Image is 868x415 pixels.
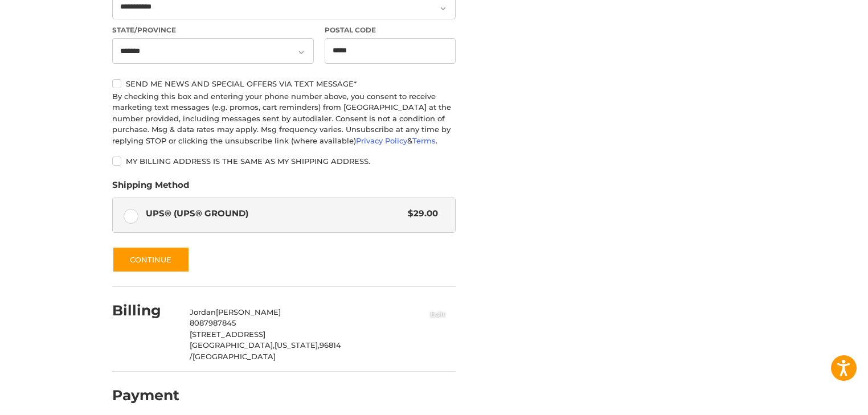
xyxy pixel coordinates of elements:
label: State/Province [112,25,314,35]
span: Jordan [190,307,216,317]
legend: Shipping Method [112,179,189,197]
span: UPS® (UPS® Ground) [146,207,403,220]
a: Terms [412,136,436,145]
span: $29.00 [403,207,439,220]
a: Privacy Policy [356,136,407,145]
label: Postal Code [325,25,456,35]
label: Send me news and special offers via text message* [112,79,456,88]
span: [PERSON_NAME] [216,307,281,317]
span: 8087987845 [190,318,236,327]
label: My billing address is the same as my shipping address. [112,157,456,166]
span: 96814 / [190,340,341,361]
button: Continue [112,246,190,273]
span: [STREET_ADDRESS] [190,330,265,339]
button: Edit [420,304,456,323]
h2: Billing [112,302,179,319]
span: [GEOGRAPHIC_DATA] [193,352,276,361]
span: [US_STATE], [275,340,320,350]
div: By checking this box and entering your phone number above, you consent to receive marketing text ... [112,91,456,147]
span: [GEOGRAPHIC_DATA], [190,340,275,350]
h2: Payment [112,387,179,404]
